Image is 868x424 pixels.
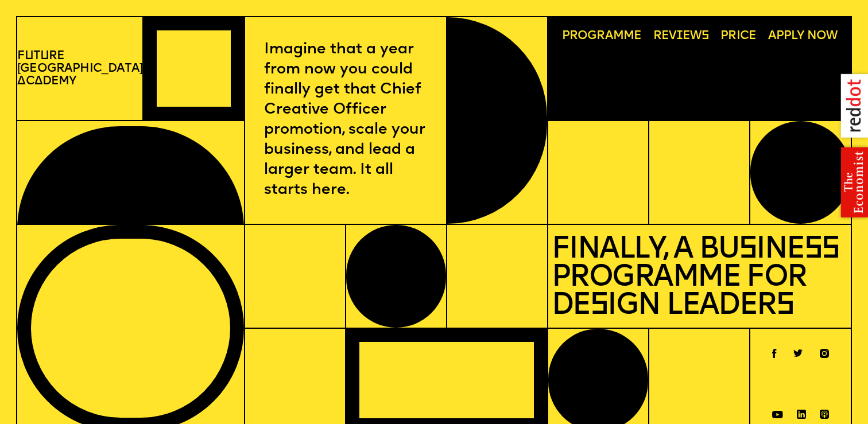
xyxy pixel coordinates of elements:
span: Price [720,30,756,42]
span: u [25,50,33,62]
span: u [40,50,49,62]
span: Apply now [768,30,838,42]
p: Finally, a Business Programme for Design Leaders [552,232,847,321]
span: Rev ews [653,30,709,42]
span: a [34,75,42,87]
span: A [17,75,25,87]
a: Facebook [772,345,777,355]
a: Instagram [820,345,829,355]
p: F t re [GEOGRAPHIC_DATA] c demy [17,50,142,87]
a: Future[GEOGRAPHIC_DATA]Academy [17,50,142,87]
a: Spotify [820,406,829,415]
a: Linkedin [797,406,806,415]
img: reddot [831,65,868,147]
a: Youtube [772,406,783,414]
span: Programme [562,30,642,42]
p: Imagine that a year from now you could finally get that Chief Creative Officer promotion, scale y... [264,40,427,201]
a: Twitter [793,345,803,353]
span: i [676,30,683,42]
img: the economist [831,142,868,224]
